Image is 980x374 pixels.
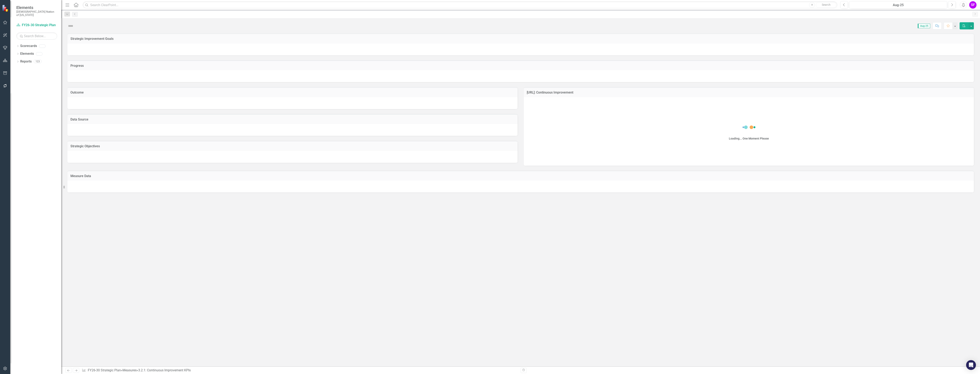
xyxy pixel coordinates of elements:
[816,2,836,8] button: Search
[88,368,121,372] a: FY26-30 Strategic Plan
[20,59,32,64] a: Reports
[82,368,518,373] div: » »
[966,360,976,370] div: Open Intercom Messenger
[70,174,971,178] h3: Measure Data
[2,5,9,12] img: ClearPoint Strategy
[70,37,971,41] h3: Strategic Improvement Goals
[138,368,191,372] div: 3.2.1: Continuous Improvement KPIs
[822,3,831,6] span: Search
[70,64,971,68] h3: Progress
[122,368,137,372] a: Measures
[16,10,57,17] small: [DEMOGRAPHIC_DATA] Nation of [US_STATE]
[16,23,57,28] a: FY26-30 Strategic Plan
[70,118,514,121] h3: Data Source
[67,23,74,29] img: Not Defined
[729,136,769,141] div: Loading... One Moment Please
[20,51,34,56] a: Elements
[851,3,946,8] div: Aug-25
[34,60,42,63] div: 123
[70,91,514,94] h3: Outcome
[849,1,947,9] button: Aug-25
[16,5,57,10] span: Elements
[16,32,57,40] input: Search Below...
[969,1,977,9] button: SF
[83,1,837,9] input: Search ClearPoint...
[20,44,37,48] a: Scorecards
[918,24,930,28] span: Aug-25
[70,144,514,148] h3: Strategic Objectives
[527,91,971,94] h3: [URL]: Continuous Improvement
